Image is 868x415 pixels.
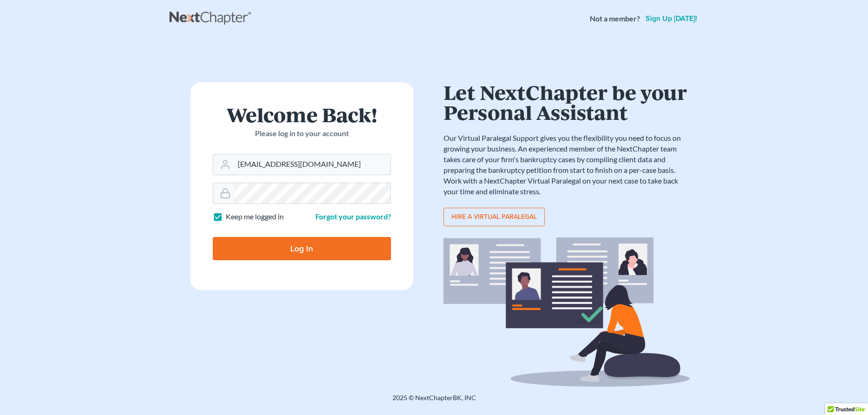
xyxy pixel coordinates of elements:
[213,105,391,125] h1: Welcome Back!
[444,82,690,122] h1: Let NextChapter be your Personal Assistant
[444,237,690,387] img: virtual_paralegal_bg-b12c8cf30858a2b2c02ea913d52db5c468ecc422855d04272ea22d19010d70dc.svg
[315,212,391,221] a: Forgot your password?
[590,13,640,24] strong: Not a member?
[444,133,690,197] p: Our Virtual Paralegal Support gives you the flexibility you need to focus on growing your busines...
[234,154,391,175] input: Email Address
[170,393,699,410] div: 2025 © NextChapterBK, INC
[226,211,284,222] label: Keep me logged in
[444,208,545,226] a: Hire a virtual paralegal
[644,15,699,22] a: Sign up [DATE]!
[213,237,391,260] input: Log In
[213,128,391,139] p: Please log in to your account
